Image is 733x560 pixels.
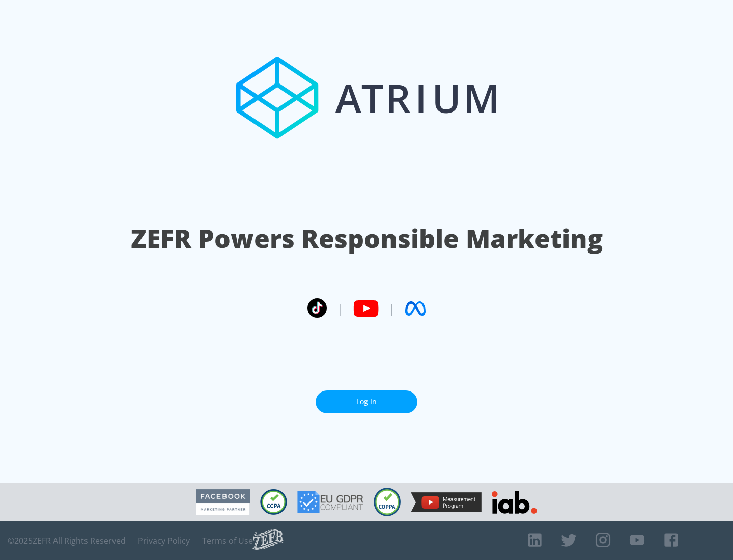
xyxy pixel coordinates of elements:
img: Facebook Marketing Partner [196,489,250,515]
img: YouTube Measurement Program [411,492,482,512]
span: | [389,301,395,316]
h1: ZEFR Powers Responsible Marketing [131,221,603,256]
img: GDPR Compliant [297,491,363,513]
a: Log In [316,390,417,413]
img: IAB [492,491,537,514]
img: COPPA Compliant [374,488,401,516]
a: Privacy Policy [138,536,190,546]
span: © 2025 ZEFR All Rights Reserved [8,536,126,546]
img: CCPA Compliant [260,489,287,515]
span: | [337,301,343,316]
a: Terms of Use [202,536,253,546]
